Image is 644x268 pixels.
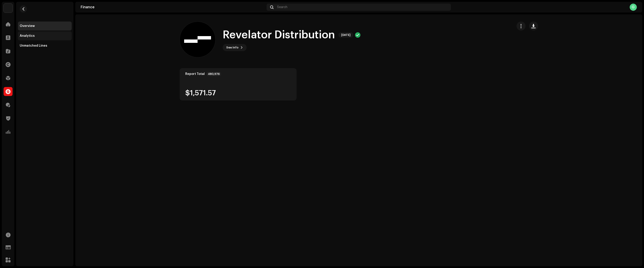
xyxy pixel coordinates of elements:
[223,28,335,42] h1: Revelator Distribution
[207,72,221,76] p-badge: 480,976
[18,31,72,40] re-m-nav-item: Analytics
[226,43,239,52] span: See Info
[81,5,265,9] div: Finance
[18,41,72,50] re-m-nav-item: Unmatched Lines
[4,4,13,13] img: acab2465-393a-471f-9647-fa4d43662784
[277,5,287,9] span: Search
[185,72,205,76] div: Report Total
[223,44,247,51] button: See Info
[630,4,637,11] div: G
[20,24,35,28] div: Overview
[18,22,72,31] re-m-nav-item: Overview
[20,44,47,48] div: Unmatched Lines
[20,34,35,38] div: Analytics
[338,32,353,38] span: [DATE]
